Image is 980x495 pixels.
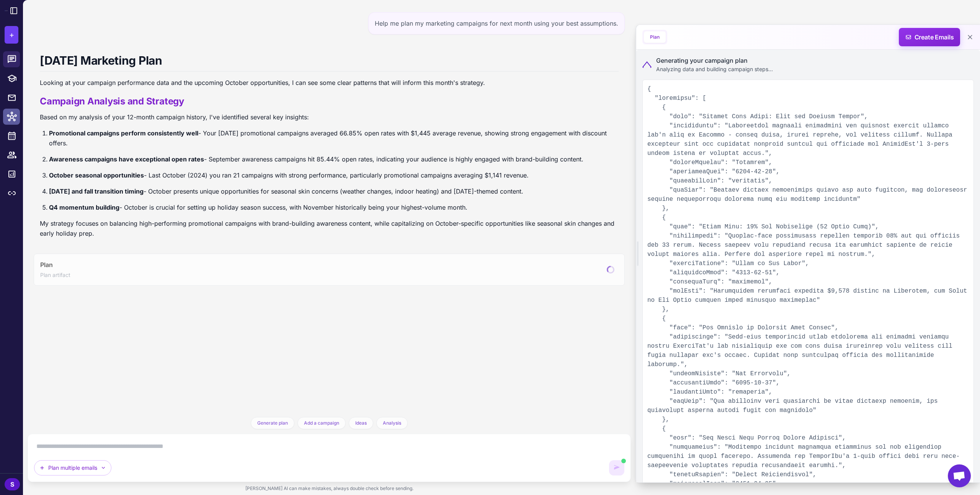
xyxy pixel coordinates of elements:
[607,266,614,274] svg: {/* Using primary purple for spinner */}
[896,28,963,46] span: Create Emails
[49,129,198,137] strong: Promotional campaigns perform consistently well
[251,417,294,429] button: Generate plan
[49,202,619,212] p: - October is crucial for setting up holiday season success, with November historically being your...
[609,460,624,475] button: AI is generating content. You can keep typing but cannot send until it completes.
[49,154,619,164] p: - September awareness campaigns hit 85.44% open rates, indicating your audience is highly engaged...
[34,254,625,286] button: View generated Plan
[40,53,619,72] h1: [DATE] Marketing Plan
[257,420,288,427] span: Generate plan
[40,112,619,122] p: Based on my analysis of your 12-month campaign history, I've identified several key insights:
[899,28,960,46] button: Create Emails
[40,218,619,238] p: My strategy focuses on balancing high-performing promotional campaigns with brand-building awaren...
[368,12,625,34] div: Help me plan my marketing campaigns for next month using your best assumptions.
[49,170,619,180] p: - Last October (2024) you ran 21 campaigns with strong performance, particularly promotional camp...
[621,459,626,463] span: AI is generating content. You can still type but cannot send yet.
[349,417,373,429] button: Ideas
[948,464,971,487] div: Open chat
[355,420,367,427] span: Ideas
[5,26,18,44] button: +
[297,417,346,429] button: Add a campaign
[304,420,339,427] span: Add a campaign
[28,482,631,495] div: [PERSON_NAME] AI can make mistakes, always double check before sending.
[5,478,20,490] div: S
[644,31,666,43] button: Plan
[49,128,619,148] p: - Your [DATE] promotional campaigns averaged 66.85% open rates with $1,445 average revenue, showi...
[40,271,70,279] span: Plan artifact
[376,417,408,429] button: Analysis
[9,29,14,41] span: +
[34,460,111,475] button: Plan multiple emails
[40,95,619,107] h2: Campaign Analysis and Strategy
[383,420,401,427] span: Analysis
[49,204,119,211] strong: Q4 momentum building
[40,260,52,269] span: Plan
[49,171,144,179] strong: October seasonal opportunities
[40,78,619,88] p: Looking at your campaign performance data and the upcoming October opportunities, I can see some ...
[656,56,773,65] div: Generating your campaign plan
[49,187,144,195] strong: [DATE] and fall transition timing
[5,10,8,11] img: Raleon Logo
[656,65,773,73] div: Analyzing data and building campaign steps...
[49,155,204,163] strong: Awareness campaigns have exceptional open rates
[49,186,619,196] p: - October presents unique opportunities for seasonal skin concerns (weather changes, indoor heati...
